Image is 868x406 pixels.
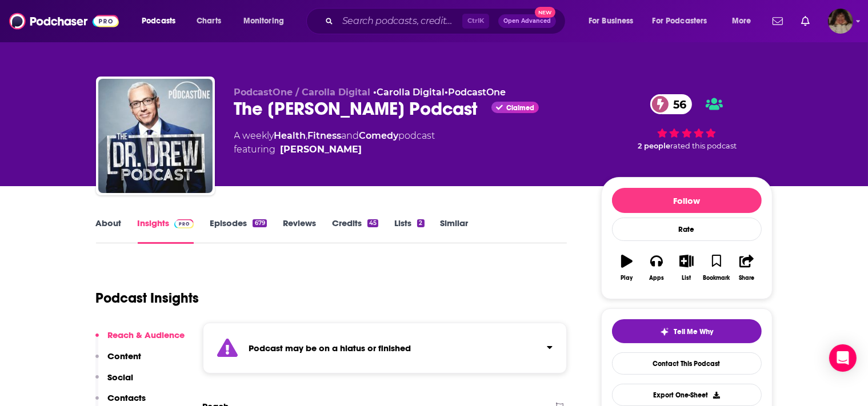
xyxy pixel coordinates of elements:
[98,79,213,193] img: The Dr. Drew Podcast
[9,10,119,32] img: Podchaser - Follow, Share and Rate Podcasts
[621,275,633,282] div: Play
[449,87,506,98] a: PodcastOne
[253,219,266,227] div: 679
[342,130,359,141] span: and
[249,343,411,353] strong: Podcast may be on a hiatus or finished
[142,13,175,29] span: Podcasts
[108,351,142,361] p: Content
[674,327,713,336] span: Tell Me Why
[506,105,534,111] span: Claimed
[95,372,134,393] button: Social
[332,218,378,244] a: Credits45
[828,9,853,34] img: User Profile
[649,275,664,282] div: Apps
[234,143,435,156] span: featuring
[732,13,751,29] span: More
[197,13,221,29] span: Charts
[612,188,762,213] button: Follow
[243,13,284,29] span: Monitoring
[189,12,228,30] a: Charts
[138,218,194,244] a: InsightsPodchaser Pro
[306,130,308,141] span: ,
[374,87,445,98] span: •
[682,275,691,282] div: List
[702,247,731,288] button: Bookmark
[377,87,445,98] a: Carolla Digital
[662,94,692,114] span: 56
[638,142,671,150] span: 2 people
[612,247,642,288] button: Play
[367,219,378,227] div: 45
[96,218,122,244] a: About
[797,11,814,31] a: Show notifications dropdown
[828,9,853,34] button: Show profile menu
[601,87,773,158] div: 56 2 peoplerated this podcast
[498,14,556,28] button: Open AdvancedNew
[308,130,342,141] a: Fitness
[274,130,306,141] a: Health
[581,12,648,30] button: open menu
[95,329,185,351] button: Reach & Audience
[359,130,399,141] a: Comedy
[134,12,190,30] button: open menu
[612,384,762,406] button: Export One-Sheet
[589,13,634,29] span: For Business
[417,219,424,227] div: 2
[642,247,671,288] button: Apps
[283,218,316,244] a: Reviews
[203,323,567,373] section: Click to expand status details
[235,12,299,30] button: open menu
[612,352,762,375] a: Contact This Podcast
[234,87,371,98] span: PodcastOne / Carolla Digital
[108,372,134,383] p: Social
[445,87,506,98] span: •
[108,392,146,403] p: Contacts
[703,275,730,282] div: Bookmark
[671,142,737,150] span: rated this podcast
[174,219,194,228] img: Podchaser Pro
[829,344,857,372] div: Open Intercom Messenger
[535,7,555,18] span: New
[660,327,669,336] img: tell me why sparkle
[108,329,185,340] p: Reach & Audience
[828,9,853,34] span: Logged in as angelport
[281,143,362,156] a: Dr. Drew Pinsky
[653,13,707,29] span: For Podcasters
[768,11,787,31] a: Show notifications dropdown
[724,12,766,30] button: open menu
[394,218,424,244] a: Lists2
[731,247,761,288] button: Share
[317,8,577,34] div: Search podcasts, credits, & more...
[96,290,199,307] h1: Podcast Insights
[338,12,462,30] input: Search podcasts, credits, & more...
[441,218,469,244] a: Similar
[612,319,762,343] button: tell me why sparkleTell Me Why
[95,351,142,372] button: Content
[462,14,489,29] span: Ctrl K
[671,247,701,288] button: List
[650,94,692,114] a: 56
[739,275,754,282] div: Share
[234,129,435,156] div: A weekly podcast
[503,18,551,24] span: Open Advanced
[210,218,266,244] a: Episodes679
[645,12,724,30] button: open menu
[612,218,762,241] div: Rate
